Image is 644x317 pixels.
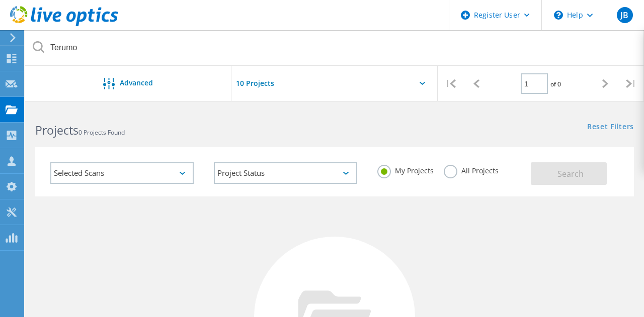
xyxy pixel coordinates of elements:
[78,128,125,137] span: 0 Projects Found
[618,66,644,101] div: |
[587,123,634,132] a: Reset Filters
[120,79,153,86] span: Advanced
[557,168,584,179] span: Search
[35,122,78,138] b: Projects
[531,162,607,185] button: Search
[214,162,357,184] div: Project Status
[554,11,563,20] svg: \n
[377,165,434,174] label: My Projects
[550,80,561,88] span: of 0
[438,66,463,101] div: |
[50,162,194,184] div: Selected Scans
[444,165,499,174] label: All Projects
[10,21,118,28] a: Live Optics Dashboard
[620,11,628,19] span: JB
